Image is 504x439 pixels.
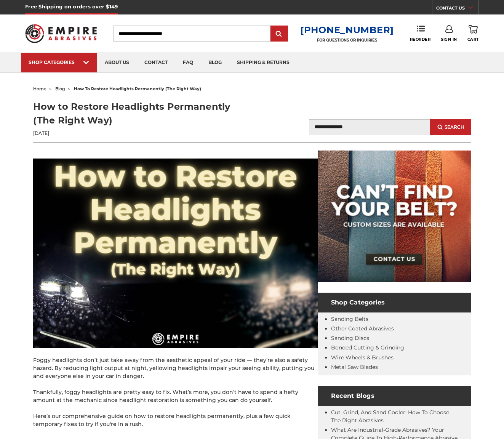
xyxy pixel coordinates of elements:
[33,412,317,428] p: Here’s our comprehensive guide on how to restore headlights permanently, plus a few quick tempora...
[441,37,457,42] span: Sign In
[436,4,478,14] a: CONTACT US
[33,159,317,348] img: DIY How to restore headlights permanently the right way
[318,293,471,312] h4: Shop Categories
[410,37,431,42] span: Reorder
[318,151,471,282] img: promo banner for custom belts.
[74,86,201,91] span: how to restore headlights permanently (the right way)
[272,26,287,42] input: Submit
[300,24,394,35] a: [PHONE_NUMBER]
[229,53,297,72] a: shipping & returns
[33,356,317,380] p: Foggy headlights don’t just take away from the aesthetic appeal of your ride — they’re also a saf...
[29,59,90,65] div: SHOP CATEGORIES
[467,25,479,42] a: Cart
[331,316,368,322] a: Sanding Belts
[331,335,369,341] a: Sanding Discs
[25,19,97,48] img: Empire Abrasives
[33,100,252,127] h1: How to Restore Headlights Permanently (The Right Way)
[331,409,449,424] a: Cut, Grind, and Sand Cooler: How to Choose the Right Abrasives
[410,25,431,42] a: Reorder
[331,325,394,332] a: Other Coated Abrasives
[97,53,137,72] a: about us
[467,37,479,42] span: Cart
[300,38,394,43] p: FOR QUESTIONS OR INQUIRIES
[331,364,378,370] a: Metal Saw Blades
[33,388,317,404] p: Thankfully, foggy headlights are pretty easy to fix. What’s more, you don’t have to spend a hefty...
[33,86,46,91] a: home
[445,125,464,130] span: Search
[430,119,470,135] button: Search
[331,354,394,361] a: Wire Wheels & Brushes
[201,53,229,72] a: blog
[331,344,404,351] a: Bonded Cutting & Grinding
[175,53,201,72] a: faq
[318,386,471,406] h4: Recent Blogs
[55,86,65,91] a: blog
[137,53,175,72] a: contact
[33,130,252,137] p: [DATE]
